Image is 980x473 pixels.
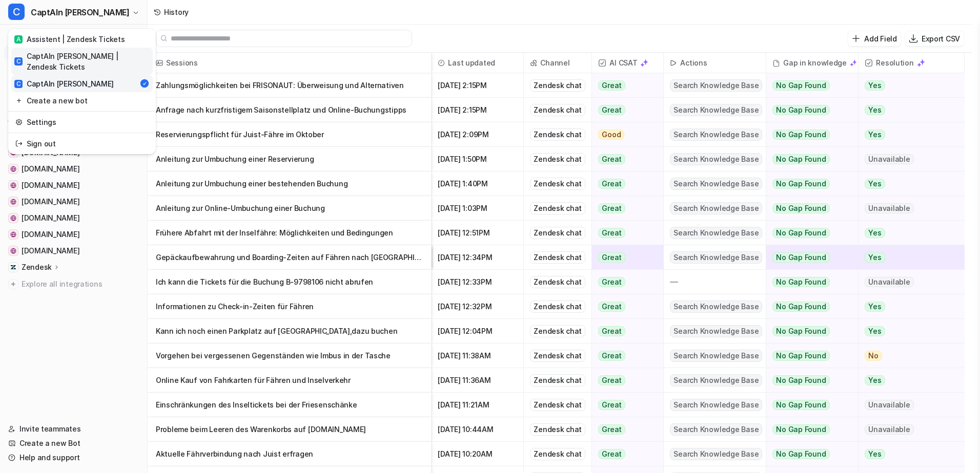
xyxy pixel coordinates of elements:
span: C [14,57,23,66]
a: Settings [11,114,153,131]
a: Create a new bot [11,92,153,109]
div: CaptAIn [PERSON_NAME] | Zendesk Tickets [14,51,150,72]
img: reset [15,138,23,149]
div: CCaptAIn [PERSON_NAME] [8,29,156,154]
span: A [14,35,23,44]
div: CaptAIn [PERSON_NAME] [14,78,114,89]
span: C [14,80,23,88]
span: CaptAIn [PERSON_NAME] [31,5,130,19]
span: C [8,4,25,20]
a: Sign out [11,135,153,152]
div: Assistent | Zendesk Tickets [14,34,125,45]
img: reset [15,95,23,106]
img: reset [15,117,23,127]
